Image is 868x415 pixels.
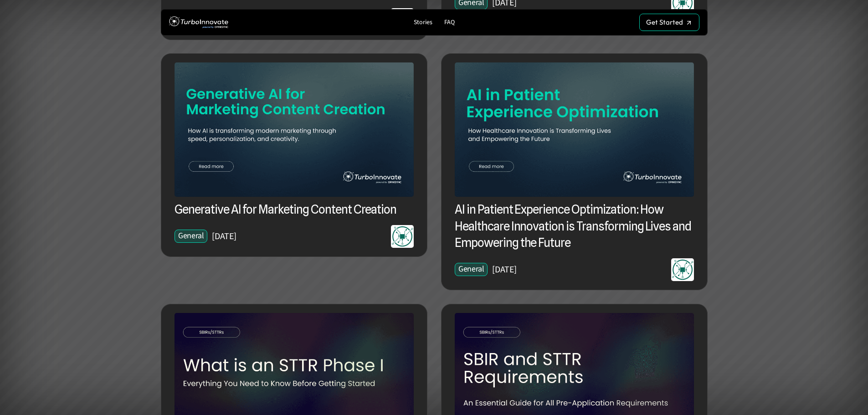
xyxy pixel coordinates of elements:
p: Stories [414,19,432,26]
p: Get Started [646,18,683,26]
p: FAQ [444,19,455,26]
img: TurboInnovate Logo [169,14,228,31]
a: Stories [410,16,436,29]
a: Get Started [639,14,699,31]
a: FAQ [441,16,458,29]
